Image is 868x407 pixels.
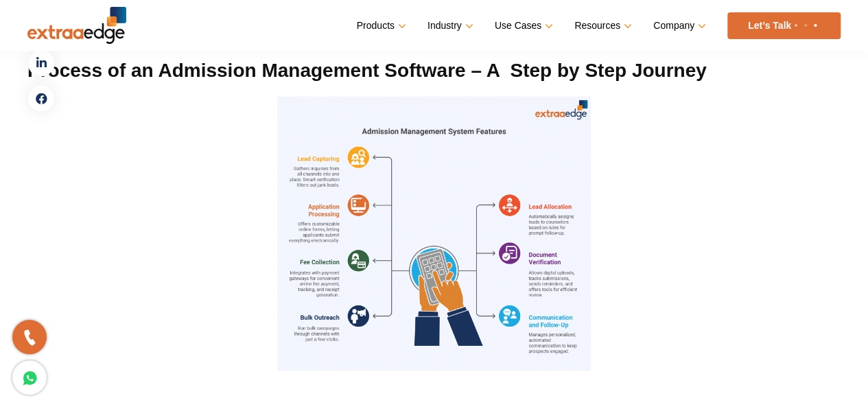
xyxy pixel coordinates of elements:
[727,12,841,39] a: Let’s Talk
[357,16,403,36] a: Products
[574,16,629,36] a: Resources
[653,16,703,36] a: Company
[27,85,55,113] a: facebook
[427,16,471,36] a: Industry
[27,49,55,77] a: linkedin
[495,16,550,36] a: Use Cases
[27,58,841,82] h2: Process of an Admission Management Software – A Step by Step Journey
